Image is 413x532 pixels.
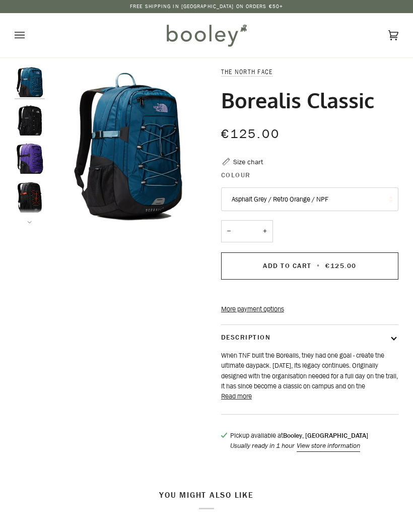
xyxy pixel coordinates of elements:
span: Colour [221,170,251,180]
img: The North Face Borealis Classic Midnight Petrol / Algae Blue - Booley Galway [50,67,206,224]
span: Add to Cart [263,261,311,271]
button: + [257,220,273,242]
span: €125.00 [221,125,280,142]
button: Asphalt Grey / Retro Orange / NPF [221,187,398,212]
img: The North Face Borealis Classic TNF Black / Asphalt Grey - Booley Galway [15,105,45,136]
img: Borealis Classic [15,144,45,174]
p: Pickup available at [230,431,368,441]
button: View store information [297,441,360,451]
img: The North Face Borealis Classic Midnight Petrol / Algae Blue - Booley Galway [15,67,45,97]
input: Quantity [221,220,273,242]
h1: Borealis Classic [221,87,374,113]
p: Usually ready in 1 hour [230,441,368,451]
strong: Booley, [GEOGRAPHIC_DATA] [283,431,368,440]
a: The North Face [221,68,273,76]
img: The North Face Borealis Classic Asphalt Grey / Retro Orange / NPF - Booley Galway [15,182,45,213]
button: Read more [221,391,252,402]
a: More payment options [221,304,398,314]
button: Add to Cart • €125.00 [221,252,398,280]
h2: You might also like [15,490,398,509]
p: When TNF built the Borealis, they had one goal - create the ultimate daypack. [DATE], its legacy ... [221,351,398,392]
span: €125.00 [325,261,356,271]
button: Open menu [15,13,45,57]
img: Booley [162,21,250,50]
p: Free Shipping in [GEOGRAPHIC_DATA] on Orders €50+ [130,3,283,11]
div: Size chart [233,157,263,167]
button: − [221,220,237,242]
button: Description [221,325,398,351]
span: • [314,261,323,271]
